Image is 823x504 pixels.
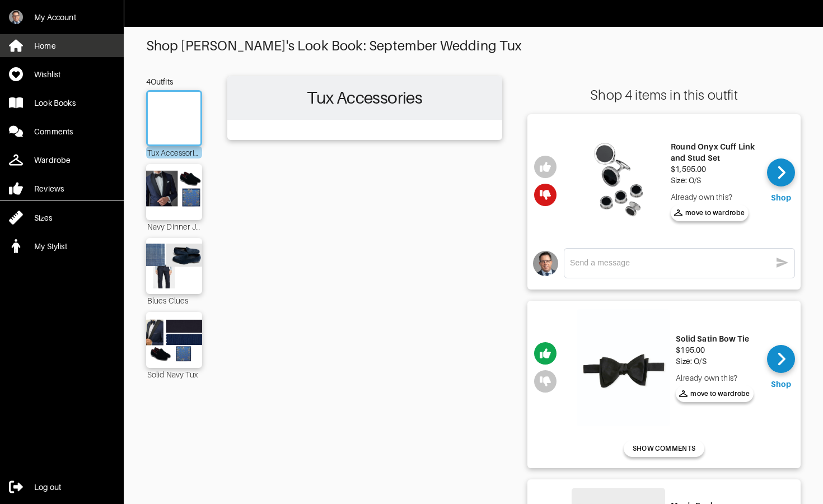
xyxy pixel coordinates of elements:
div: Tux Accessories [146,146,202,158]
h2: Tux Accessories [233,82,497,114]
span: move to wardrobe [674,208,745,218]
button: move to wardrobe [676,385,754,402]
div: Shop [PERSON_NAME]'s Look Book: September Wedding Tux [146,38,801,54]
div: Size: O/S [676,356,754,367]
div: Shop [771,379,791,390]
img: kXHdGJWFc7tRTJwfKsSQ1uU9 [9,10,23,24]
div: 4 Outfits [146,76,202,87]
div: Reviews [34,183,64,194]
img: avatar [533,251,558,276]
div: Wardrobe [34,155,71,166]
div: $1,595.00 [671,164,759,175]
a: Shop [767,345,795,390]
div: Size: O/S [671,175,759,186]
button: move to wardrobe [671,204,749,221]
div: Round Onyx Cuff Link and Stud Set [671,141,759,164]
a: Shop [767,158,795,203]
div: Shop 4 items in this outfit [527,87,801,103]
img: Outfit Blues Clues [142,244,206,288]
img: Solid Satin Bow Tie [577,309,670,426]
img: Round Onyx Cuff Link and Stud Set [572,123,665,240]
div: Sizes [34,212,52,223]
div: My Stylist [34,241,67,252]
div: Navy Dinner Jacket [146,220,202,232]
div: Blues Clues [146,294,202,306]
div: Shop [771,192,791,203]
div: Home [34,40,56,52]
div: Solid Satin Bow Tie [676,333,754,344]
img: Outfit Solid Navy Tux [142,318,206,362]
div: Look Books [34,97,76,109]
img: Outfit Navy Dinner Jacket [142,170,206,214]
div: Solid Navy Tux [146,368,202,380]
span: move to wardrobe [679,389,750,399]
span: SHOW COMMENTS [633,444,695,454]
div: Already own this? [676,372,754,384]
button: SHOW COMMENTS [624,440,704,457]
div: $195.00 [676,344,754,356]
div: Wishlist [34,69,60,80]
div: Comments [34,126,73,137]
div: Log out [34,482,61,493]
div: My Account [34,12,76,23]
div: Already own this? [671,192,759,203]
